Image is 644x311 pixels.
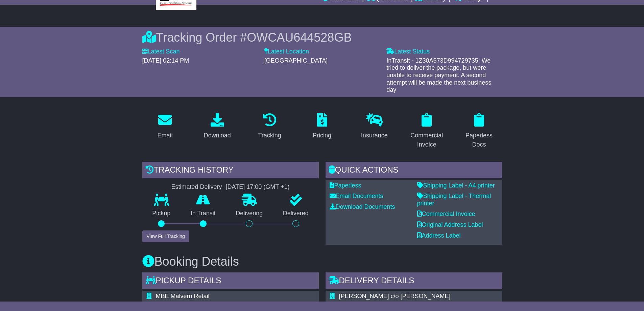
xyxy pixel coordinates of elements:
[181,210,226,217] p: In Transit
[226,210,273,217] p: Delivering
[326,272,502,291] div: Delivery Details
[142,272,319,291] div: Pickup Details
[456,111,502,152] a: Paperless Docs
[258,131,281,140] div: Tracking
[264,48,309,55] label: Latest Location
[330,182,361,189] a: Paperless
[264,57,328,64] span: [GEOGRAPHIC_DATA]
[204,131,231,140] div: Download
[386,48,430,55] label: Latest Status
[326,162,502,180] div: Quick Actions
[417,193,491,207] a: Shipping Label - Thermal printer
[417,210,475,217] a: Commercial Invoice
[226,183,290,191] div: [DATE] 17:00 (GMT +1)
[408,131,445,149] div: Commercial Invoice
[361,131,388,140] div: Insurance
[142,162,319,180] div: Tracking history
[142,210,181,217] p: Pickup
[308,111,336,142] a: Pricing
[357,111,392,142] a: Insurance
[142,230,189,242] button: View Full Tracking
[254,111,285,142] a: Tracking
[330,193,383,199] a: Email Documents
[386,57,491,93] span: InTransit - 1Z30A573D994729735: We tried to deliver the package, but were unable to receive payme...
[142,48,180,55] label: Latest Scan
[313,131,331,140] div: Pricing
[156,293,210,299] span: MBE Malvern Retail
[417,221,483,228] a: Original Address Label
[247,30,352,44] span: OWCAU644528GB
[417,182,495,189] a: Shipping Label - A4 printer
[404,111,450,152] a: Commercial Invoice
[417,232,461,239] a: Address Label
[142,183,319,191] div: Estimated Delivery -
[273,210,319,217] p: Delivered
[142,57,189,64] span: [DATE] 02:14 PM
[142,255,502,268] h3: Booking Details
[339,293,451,299] span: [PERSON_NAME] c/o [PERSON_NAME]
[199,111,235,142] a: Download
[330,203,395,210] a: Download Documents
[157,131,172,140] div: Email
[142,30,502,45] div: Tracking Order #
[461,131,498,149] div: Paperless Docs
[153,111,177,142] a: Email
